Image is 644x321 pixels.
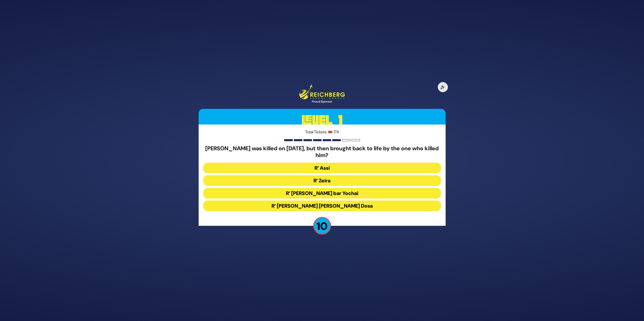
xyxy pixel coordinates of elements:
button: R’ Assi [203,163,441,173]
h3: Level 1 [199,109,446,132]
p: Total Tickets: 🎟️ 174 [203,129,441,135]
img: Reichberg Travel [299,84,345,99]
button: 🔊 [438,82,448,92]
p: 10 [313,217,331,235]
div: Proud Sponsor [299,99,345,104]
h5: [PERSON_NAME] was killed on [DATE], but then brought back to life by the one who killed him? [203,145,441,159]
button: R’ Zeira [203,175,441,186]
button: R’ [PERSON_NAME] [PERSON_NAME] Dosa [203,201,441,211]
button: R’ [PERSON_NAME] bar Yochai [203,188,441,199]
